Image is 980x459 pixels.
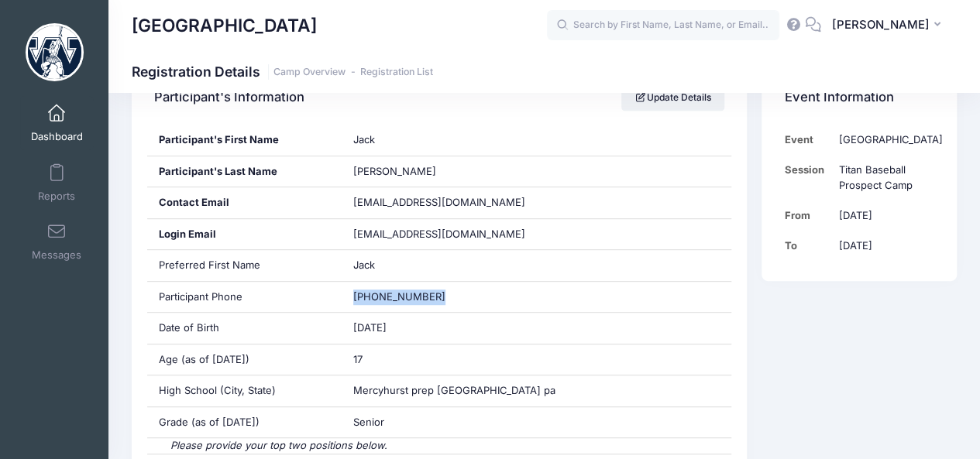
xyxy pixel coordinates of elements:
[20,156,94,210] a: Reports
[785,76,894,120] h4: Event Information
[147,313,342,344] div: Date of Birth
[353,227,547,242] span: [EMAIL_ADDRESS][DOMAIN_NAME]
[20,96,94,150] a: Dashboard
[353,165,436,177] span: [PERSON_NAME]
[353,321,387,334] span: [DATE]
[547,10,779,41] input: Search by First Name, Last Name, or Email...
[621,84,724,111] a: Update Details
[32,249,81,262] span: Messages
[785,200,832,231] td: From
[273,67,346,78] a: Camp Overview
[353,133,375,146] span: Jack
[147,438,732,454] div: Please provide your top two positions below.
[20,214,94,269] a: Messages
[353,353,363,365] span: 17
[147,375,342,406] div: High School (City, State)
[821,8,957,43] button: [PERSON_NAME]
[38,190,75,203] span: Reports
[132,63,433,80] h1: Registration Details
[831,155,943,200] td: Titan Baseball Prospect Camp
[785,125,832,155] td: Event
[31,131,83,144] span: Dashboard
[132,8,317,43] h1: [GEOGRAPHIC_DATA]
[147,219,342,250] div: Login Email
[147,344,342,375] div: Age (as of [DATE])
[785,155,832,200] td: Session
[147,407,342,438] div: Grade (as of [DATE])
[353,416,384,428] span: Senior
[147,282,342,313] div: Participant Phone
[147,125,342,156] div: Participant's First Name
[360,67,433,78] a: Registration List
[147,156,342,187] div: Participant's Last Name
[26,23,84,81] img: Westminster College
[831,231,943,261] td: [DATE]
[831,200,943,231] td: [DATE]
[831,125,943,155] td: [GEOGRAPHIC_DATA]
[831,16,929,33] span: [PERSON_NAME]
[353,259,375,271] span: Jack
[147,187,342,218] div: Contact Email
[785,231,832,261] td: To
[154,76,304,120] h4: Participant's Information
[353,290,445,303] span: [PHONE_NUMBER]
[353,384,555,396] span: Mercyhurst prep [GEOGRAPHIC_DATA] pa
[353,196,525,208] span: [EMAIL_ADDRESS][DOMAIN_NAME]
[147,250,342,281] div: Preferred First Name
